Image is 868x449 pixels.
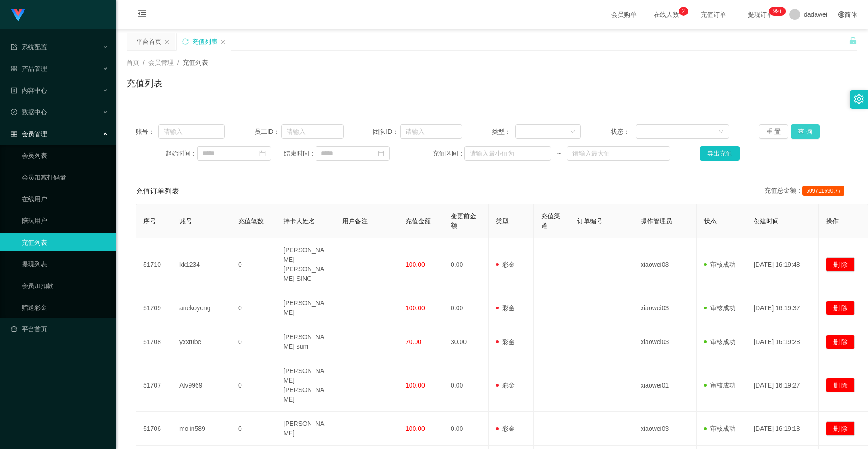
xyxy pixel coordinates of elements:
span: / [143,59,145,66]
span: 账号： [136,127,158,137]
span: ~ [551,149,566,158]
td: molin589 [172,412,231,446]
button: 删 除 [826,335,855,349]
span: 彩金 [496,338,515,345]
span: 操作管理员 [641,217,672,225]
span: 审核成功 [704,382,736,389]
span: 产品管理 [11,65,47,72]
span: 会员管理 [11,130,47,137]
p: 2 [682,7,685,16]
span: 充值金额 [406,217,431,225]
span: 100.00 [406,304,425,312]
a: 会员加扣款 [22,277,108,295]
td: kk1234 [172,238,231,291]
span: 账号 [179,217,192,225]
span: 彩金 [496,382,515,389]
td: 0.00 [443,359,489,412]
i: 图标: close [164,39,170,45]
a: 提现列表 [22,255,108,273]
span: 彩金 [496,425,515,432]
i: 图标: form [11,44,17,50]
span: 充值区间： [433,149,464,158]
span: 系统配置 [11,43,47,51]
td: 0.00 [443,412,489,446]
a: 在线用户 [22,190,108,208]
span: 员工ID： [255,127,281,137]
span: 创建时间 [754,217,779,225]
input: 请输入最大值 [567,146,670,161]
td: 51710 [136,238,172,291]
i: 图标: check-circle-o [11,109,17,115]
span: 509711690.77 [802,186,844,196]
div: 充值总金额： [764,186,848,197]
span: 审核成功 [704,304,736,312]
span: 变更前金额 [451,213,476,229]
span: 结束时间： [284,149,316,158]
a: 会员加减打码量 [22,168,108,186]
span: 类型 [496,217,509,225]
span: 操作 [826,217,839,225]
span: 审核成功 [704,425,736,432]
span: 持卡人姓名 [283,217,315,225]
span: 70.00 [406,338,421,345]
td: 51708 [136,325,172,359]
span: / [177,59,179,66]
td: 51709 [136,291,172,325]
button: 删 除 [826,378,855,392]
i: 图标: setting [854,94,864,104]
div: 充值列表 [192,33,217,50]
a: 会员列表 [22,147,108,165]
span: 用户备注 [342,217,368,225]
td: 0 [231,359,276,412]
td: xiaowei03 [633,291,697,325]
td: 0 [231,412,276,446]
td: 0.00 [443,291,489,325]
td: Alv9969 [172,359,231,412]
span: 状态 [704,217,717,225]
i: 图标: table [11,131,17,137]
span: 会员管理 [148,59,174,66]
h1: 充值列表 [127,76,163,90]
span: 彩金 [496,304,515,312]
i: 图标: calendar [259,150,266,156]
span: 类型： [492,127,515,137]
i: 图标: sync [182,38,189,45]
input: 请输入 [158,124,225,139]
td: 51706 [136,412,172,446]
i: 图标: calendar [378,150,384,156]
span: 100.00 [406,382,425,389]
button: 导出充值 [700,146,740,161]
span: 状态： [611,127,636,137]
span: 充值订单 [696,11,731,18]
td: xiaowei01 [633,359,697,412]
span: 100.00 [406,261,425,268]
span: 充值渠道 [541,213,560,229]
a: 充值列表 [22,233,108,251]
a: 陪玩用户 [22,212,108,230]
span: 提现订单 [743,11,778,18]
span: 在线人数 [649,11,684,18]
button: 删 除 [826,257,855,272]
i: 图标: appstore-o [11,66,17,72]
td: [PERSON_NAME] [PERSON_NAME] [276,359,335,412]
div: 平台首页 [136,33,161,50]
td: [PERSON_NAME] [PERSON_NAME] SING [276,238,335,291]
button: 查 询 [791,124,820,139]
i: 图标: profile [11,87,17,94]
td: 0 [231,291,276,325]
td: [PERSON_NAME] [276,412,335,446]
td: yxxtube [172,325,231,359]
td: [DATE] 16:19:48 [746,238,819,291]
td: [DATE] 16:19:37 [746,291,819,325]
td: 51707 [136,359,172,412]
td: [PERSON_NAME] sum [276,325,335,359]
td: [DATE] 16:19:27 [746,359,819,412]
i: 图标: menu-fold [127,0,157,29]
span: 审核成功 [704,261,736,268]
input: 请输入最小值为 [464,146,551,161]
i: 图标: down [718,129,724,135]
td: anekoyong [172,291,231,325]
td: xiaowei03 [633,238,697,291]
span: 起始时间： [165,149,197,158]
span: 充值订单列表 [136,186,179,197]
